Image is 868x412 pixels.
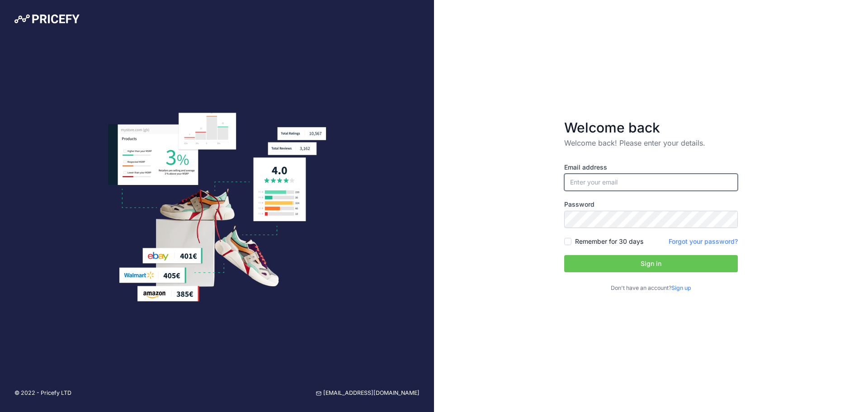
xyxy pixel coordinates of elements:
[564,163,738,172] label: Email address
[564,119,738,136] h3: Welcome back
[564,200,738,209] label: Password
[316,389,420,398] a: [EMAIL_ADDRESS][DOMAIN_NAME]
[564,284,738,293] p: Don't have an account?
[564,255,738,272] button: Sign in
[669,237,738,245] a: Forgot your password?
[564,137,738,148] p: Welcome back! Please enter your details.
[14,14,80,24] img: Pricefy
[564,174,738,191] input: Enter your email
[575,237,643,246] label: Remember for 30 days
[671,284,691,291] a: Sign up
[14,389,71,398] p: © 2022 - Pricefy LTD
